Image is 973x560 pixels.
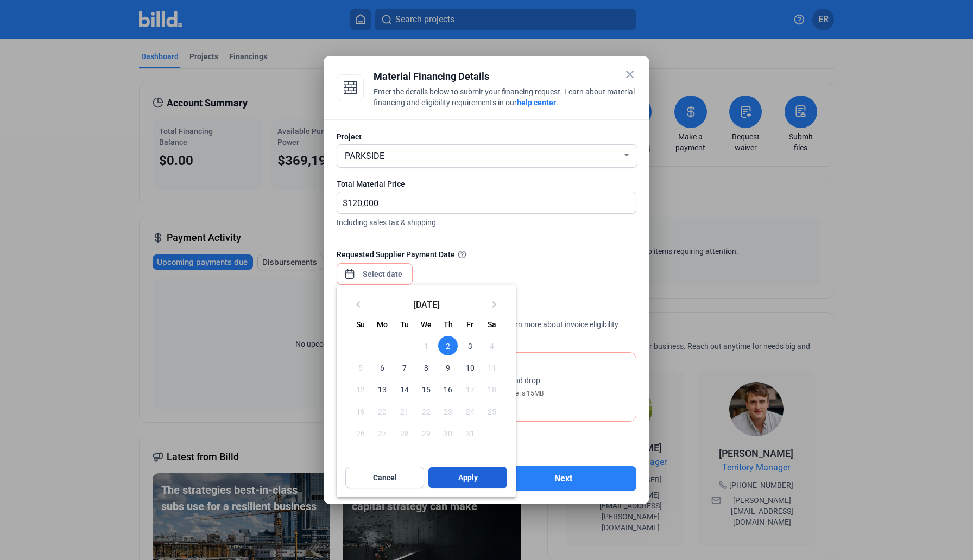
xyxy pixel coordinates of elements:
span: 10 [460,358,479,377]
span: 16 [438,379,458,399]
mat-icon: keyboard_arrow_left [352,298,365,311]
span: 26 [351,423,370,443]
button: October 17, 2025 [459,378,481,400]
span: Mo [377,320,388,329]
button: October 14, 2025 [394,378,415,400]
button: October 21, 2025 [394,400,415,422]
button: October 3, 2025 [459,335,481,357]
button: October 2, 2025 [437,335,459,357]
button: October 5, 2025 [350,357,371,378]
span: 4 [482,336,502,355]
button: October 19, 2025 [350,400,371,422]
button: October 12, 2025 [350,378,371,400]
span: 12 [351,379,370,399]
span: 9 [438,358,458,377]
button: October 10, 2025 [459,357,481,378]
span: 29 [416,423,436,443]
span: 5 [351,358,370,377]
span: 8 [416,358,436,377]
span: 6 [372,358,392,377]
button: October 13, 2025 [371,378,393,400]
button: October 15, 2025 [415,378,437,400]
button: October 30, 2025 [437,422,459,444]
span: 25 [482,402,502,421]
span: 22 [416,402,436,421]
span: Cancel [373,472,397,483]
button: October 7, 2025 [394,357,415,378]
td: OCT [350,335,415,357]
span: 18 [482,379,502,399]
span: [DATE] [369,300,483,308]
span: Sa [488,320,496,329]
button: October 8, 2025 [415,357,437,378]
span: 14 [395,379,414,399]
span: Apply [458,472,478,483]
button: Apply [428,467,507,488]
span: 2 [438,336,458,355]
span: We [421,320,432,329]
span: 23 [438,402,458,421]
span: 28 [395,423,414,443]
span: 11 [482,358,502,377]
span: Su [356,320,365,329]
span: Tu [400,320,409,329]
span: 20 [372,402,392,421]
span: 15 [416,379,436,399]
span: 19 [351,402,370,421]
span: 1 [416,336,436,355]
mat-icon: keyboard_arrow_right [488,298,501,311]
button: October 22, 2025 [415,400,437,422]
button: October 29, 2025 [415,422,437,444]
span: Fr [466,320,473,329]
button: October 24, 2025 [459,400,481,422]
button: October 16, 2025 [437,378,459,400]
span: Th [444,320,453,329]
button: October 18, 2025 [481,378,503,400]
button: October 6, 2025 [371,357,393,378]
span: 17 [460,379,479,399]
span: 13 [372,379,392,399]
button: October 23, 2025 [437,400,459,422]
button: October 26, 2025 [350,422,371,444]
button: October 28, 2025 [394,422,415,444]
button: October 31, 2025 [459,422,481,444]
button: Cancel [345,467,424,488]
button: October 27, 2025 [371,422,393,444]
span: 7 [395,358,414,377]
span: 3 [460,336,479,355]
span: 30 [438,423,458,443]
span: 21 [395,402,414,421]
button: October 9, 2025 [437,357,459,378]
button: October 11, 2025 [481,357,503,378]
span: 27 [372,423,392,443]
button: October 25, 2025 [481,400,503,422]
button: October 20, 2025 [371,400,393,422]
span: 24 [460,402,479,421]
span: 31 [460,423,479,443]
button: October 1, 2025 [415,335,437,357]
button: October 4, 2025 [481,335,503,357]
